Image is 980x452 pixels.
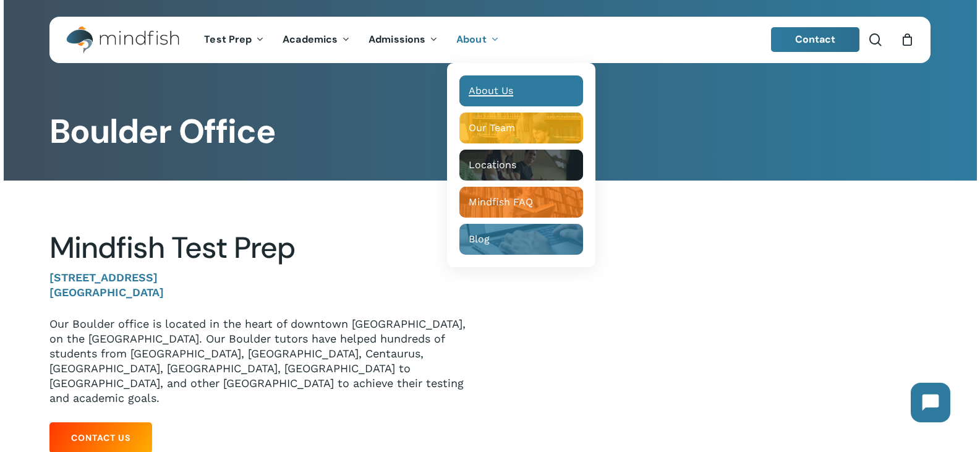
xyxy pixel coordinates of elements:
[771,27,860,52] a: Contact
[195,17,508,63] nav: Main Menu
[273,35,359,45] a: Academics
[469,159,516,171] span: Locations
[369,33,425,46] span: Admissions
[795,33,836,46] span: Contact
[459,75,583,106] a: About Us
[469,233,490,245] span: Blog
[49,230,471,266] h2: Mindfish Test Prep
[49,286,164,299] strong: [GEOGRAPHIC_DATA]
[49,112,930,151] h1: Boulder Office
[49,317,471,406] p: Our Boulder office is located in the heart of downtown [GEOGRAPHIC_DATA], on the [GEOGRAPHIC_DATA...
[283,33,338,46] span: Academics
[898,370,963,435] iframe: Chatbot
[459,113,583,143] a: Our Team
[447,35,508,45] a: About
[900,33,914,46] a: Cart
[459,150,583,181] a: Locations
[459,187,583,218] a: Mindfish FAQ
[195,35,273,45] a: Test Prep
[456,33,487,46] span: About
[469,122,515,134] span: Our Team
[204,33,252,46] span: Test Prep
[459,224,583,255] a: Blog
[71,432,130,444] span: Contact Us
[359,35,447,45] a: Admissions
[49,17,931,63] header: Main Menu
[469,85,513,96] span: About Us
[49,271,158,284] strong: [STREET_ADDRESS]
[469,196,533,208] span: Mindfish FAQ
